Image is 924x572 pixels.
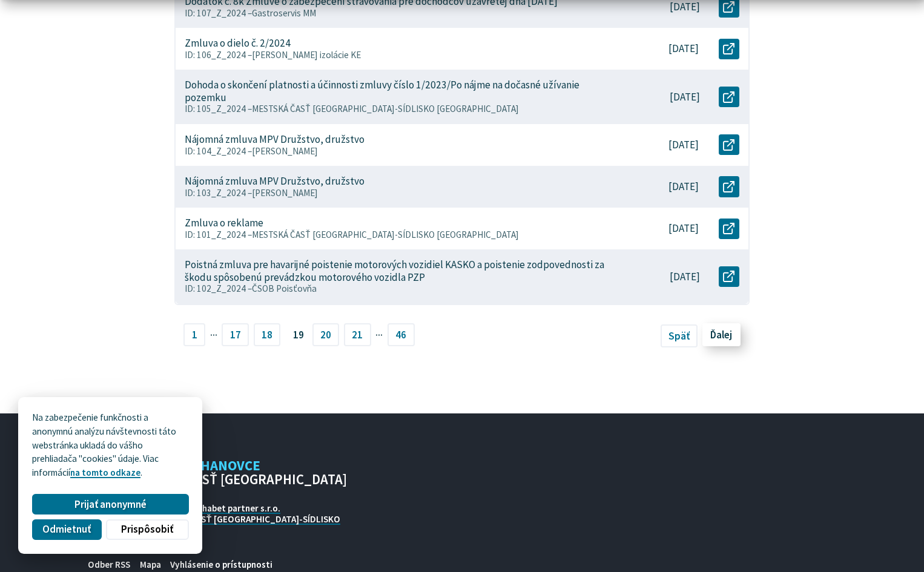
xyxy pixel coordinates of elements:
[88,503,347,547] p: Technický prevádzkovateľ: Správca obsahu: Posledná aktualizácia:
[344,323,371,346] a: 21
[210,324,217,345] span: ···
[32,494,188,514] button: Prijať anonymné
[183,323,205,346] a: 1
[74,498,147,511] span: Prijať anonymné
[121,523,173,536] span: Prispôsobiť
[668,222,699,235] p: [DATE]
[252,49,361,61] span: [PERSON_NAME] izolácie KE
[670,271,700,283] p: [DATE]
[32,519,101,540] button: Odmietnuť
[702,323,741,346] a: Ďalej
[388,323,415,346] a: 46
[42,523,91,536] span: Odmietnuť
[185,79,614,104] p: Dohoda o skončení platnosti a účinnosti zmluvy číslo 1/2023/Po nájme na dočasné užívanie pozemku
[126,473,347,487] span: Mestská časť [GEOGRAPHIC_DATA]
[185,188,613,199] p: ID: 103_Z_2024 –
[661,324,698,347] a: Späť
[88,513,340,536] a: MESTSKÁ ČASŤ [GEOGRAPHIC_DATA]-SÍDLISKO [GEOGRAPHIC_DATA]
[285,323,312,346] span: 19
[668,42,699,55] p: [DATE]
[185,283,614,294] p: ID: 102_Z_2024 –
[252,283,317,294] span: ČSOB Poisťovňa
[312,323,340,346] a: 20
[670,1,700,13] p: [DATE]
[375,324,383,345] span: ···
[88,455,347,494] a: Logo Sídlisko Ťahanovce, prejsť na domovskú stránku.
[185,217,263,229] p: Zmluva o reklame
[190,502,280,514] a: Alphabet partner s.r.o.
[185,229,613,240] p: ID: 101_Z_2024 –
[222,323,249,346] a: 17
[670,91,700,104] p: [DATE]
[185,175,365,188] p: Nájomná zmluva MPV Družstvo, družstvo
[185,258,614,283] p: Poistná zmluva pre havarijné poistenie motorových vozidiel KASKO a poistenie zodpovednosti za ško...
[252,145,318,157] span: [PERSON_NAME]
[185,146,613,157] p: ID: 104_Z_2024 –
[254,323,281,346] a: 18
[185,133,365,146] p: Nájomná zmluva MPV Družstvo, družstvo
[252,103,519,114] span: MESTSKÁ ČASŤ [GEOGRAPHIC_DATA]-SÍDLISKO [GEOGRAPHIC_DATA]
[252,229,519,240] span: MESTSKÁ ČASŤ [GEOGRAPHIC_DATA]-SÍDLISKO [GEOGRAPHIC_DATA]
[106,519,188,540] button: Prispôsobiť
[185,50,613,61] p: ID: 106_Z_2024 –
[185,8,614,19] p: ID: 107_Z_2024 –
[668,180,699,193] p: [DATE]
[185,37,291,50] p: Zmluva o dielo č. 2/2024
[252,7,316,19] span: Gastroservis MM
[121,459,347,487] span: Sídlisko Ťahanovce
[70,467,140,478] a: na tomto odkaze
[668,329,690,343] span: Späť
[668,139,699,151] p: [DATE]
[252,187,318,199] span: [PERSON_NAME]
[185,104,614,114] p: ID: 105_Z_2024 –
[32,411,188,480] p: Na zabezpečenie funkčnosti a anonymnú analýzu návštevnosti táto webstránka ukladá do vášho prehli...
[710,328,732,341] span: Ďalej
